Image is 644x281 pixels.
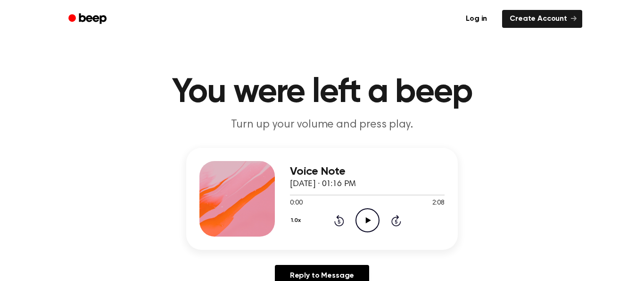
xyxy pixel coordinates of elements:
span: 0:00 [290,198,302,208]
span: 2:08 [432,198,445,208]
h3: Voice Note [290,165,445,178]
button: 1.0x [290,213,304,229]
a: Log in [456,8,496,30]
a: Beep [62,10,115,28]
span: [DATE] · 01:16 PM [290,180,356,188]
h1: You were left a beep [81,76,563,110]
a: Create Account [502,10,582,28]
p: Turn up your volume and press play. [141,117,503,133]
